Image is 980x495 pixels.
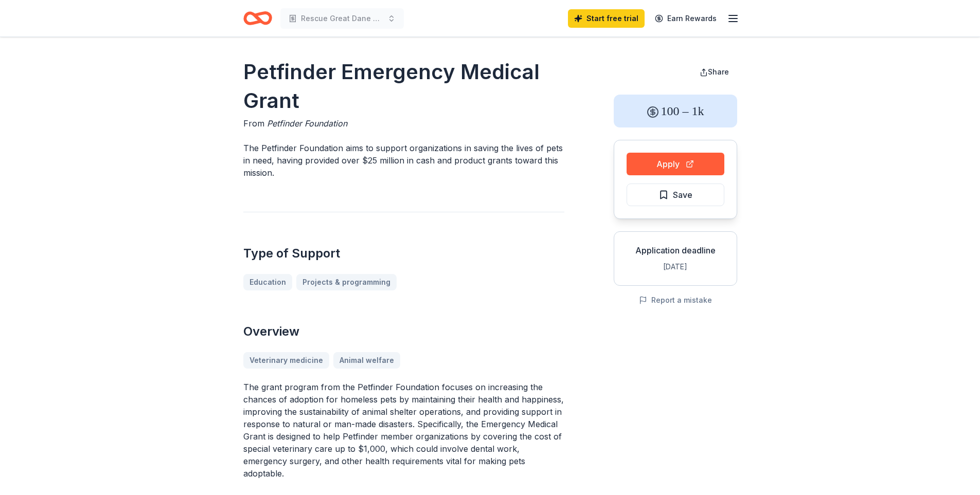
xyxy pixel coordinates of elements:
a: Start free trial [568,9,645,28]
span: Share [708,67,729,76]
div: [DATE] [622,261,728,273]
h1: Petfinder Emergency Medical Grant [243,58,564,115]
div: From [243,117,564,130]
p: The Petfinder Foundation aims to support organizations in saving the lives of pets in need, havin... [243,142,564,179]
button: Report a mistake [639,294,712,306]
p: The grant program from the Petfinder Foundation focuses on increasing the chances of adoption for... [243,381,564,480]
span: Petfinder Foundation [267,118,347,129]
a: Education [243,274,292,290]
a: Earn Rewards [649,9,723,28]
h2: Overview [243,323,564,340]
button: Apply [627,153,724,175]
span: Save [673,188,692,201]
button: Rescue Great Dane dogs and find their forever home through fostering [280,8,404,29]
h2: Type of Support [243,245,564,262]
span: Rescue Great Dane dogs and find their forever home through fostering [301,12,383,25]
a: Home [243,6,272,30]
button: Share [691,62,737,82]
button: Save [627,184,724,206]
a: Projects & programming [296,274,397,290]
div: 100 – 1k [614,95,737,127]
div: Application deadline [622,244,728,256]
